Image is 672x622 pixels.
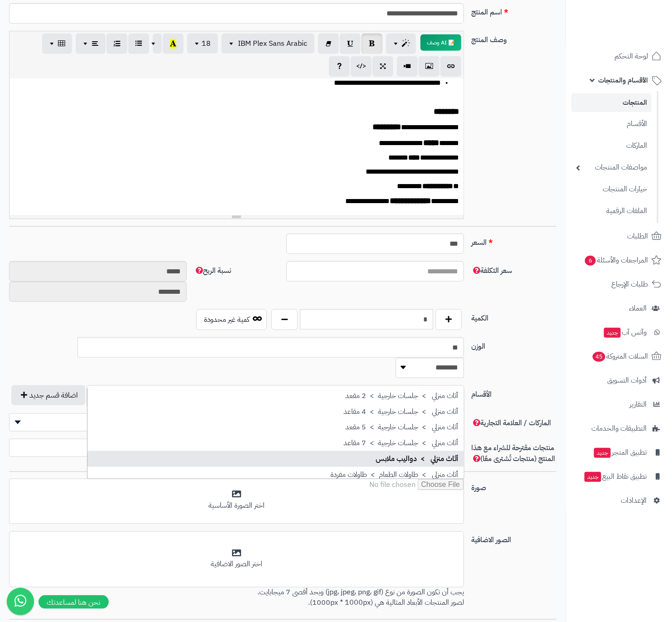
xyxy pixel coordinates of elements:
a: تطبيق المتجرجديد [571,442,667,463]
span: جديد [594,448,611,458]
li: أثاث منزلي > جلسات خارجية > 5 مقعد [87,419,464,435]
button: اضافة قسم جديد [11,385,85,405]
span: طلبات الإرجاع [611,278,648,291]
div: اختر الصور الاضافية [15,559,458,570]
span: وآتس آب [603,326,647,339]
label: الصور الاضافية [468,531,560,546]
span: IBM Plex Sans Arabic [238,38,307,49]
label: الوزن [468,337,560,352]
a: مواصفات المنتجات [571,158,652,177]
span: 45 [593,352,605,362]
a: وآتس آبجديد [571,321,667,343]
span: التطبيقات والخدمات [591,422,647,435]
span: المراجعات والأسئلة [584,254,648,267]
li: أثاث منزلي > جلسات خارجية > 4 مقاعد [87,404,464,420]
a: الإعدادات [571,490,667,511]
span: الطلبات [627,230,648,243]
li: أثاث منزلي > دواليب ملابس [87,451,464,467]
a: تطبيق نقاط البيعجديد [571,466,667,487]
span: منتجات مقترحة للشراء مع هذا المنتج (منتجات تُشترى معًا) [471,442,555,464]
button: IBM Plex Sans Arabic [222,34,314,53]
span: تطبيق نقاط البيع [584,470,647,483]
label: السعر [468,233,560,248]
a: الملفات الرقمية [571,201,652,221]
a: الأقسام [571,114,652,134]
span: تطبيق المتجر [593,446,647,459]
a: التطبيقات والخدمات [571,418,667,439]
span: جديد [585,472,601,482]
span: العملاء [629,302,647,315]
span: 18 [202,38,211,49]
button: 📝 AI وصف [421,34,461,51]
label: اسم المنتج [468,3,560,18]
label: الأقسام [468,385,560,400]
a: المراجعات والأسئلة6 [571,249,667,271]
a: أدوات التسويق [571,369,667,391]
span: سعر التكلفة [471,265,512,276]
a: العملاء [571,297,667,319]
label: صورة [468,479,560,493]
span: التقارير [629,398,647,411]
li: أثاث منزلي > جلسات خارجية > 2 مقعد [87,388,464,404]
button: 18 [187,34,218,53]
a: الماركات [571,136,652,155]
a: خيارات المنتجات [571,180,652,199]
a: الطلبات [571,225,667,247]
span: الماركات / العلامة التجارية [471,418,551,428]
a: لوحة التحكم [571,45,667,67]
span: لوحة التحكم [614,50,648,63]
span: السلات المتروكة [592,350,648,363]
p: يجب أن تكون الصورة من نوع (jpg، jpeg، png، gif) وبحد أقصى 7 ميجابايت. لصور المنتجات الأبعاد المثا... [9,588,464,608]
span: الإعدادات [621,494,647,507]
span: نسبة الربح [194,265,231,276]
a: التقارير [571,394,667,415]
span: 6 [585,256,596,266]
a: السلات المتروكة45 [571,345,667,367]
li: أثاث منزلي > جلسات خارجية > 7 مقاعد [87,435,464,451]
span: جديد [604,328,621,338]
span: الأقسام والمنتجات [598,74,648,87]
span: أدوات التسويق [607,374,647,387]
li: أثاث منزلي > طاولات الطعام > طاولات مفردة [87,467,464,483]
label: الكمية [468,309,560,324]
a: طلبات الإرجاع [571,273,667,295]
label: وصف المنتج [468,31,560,45]
a: المنتجات [571,93,652,112]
